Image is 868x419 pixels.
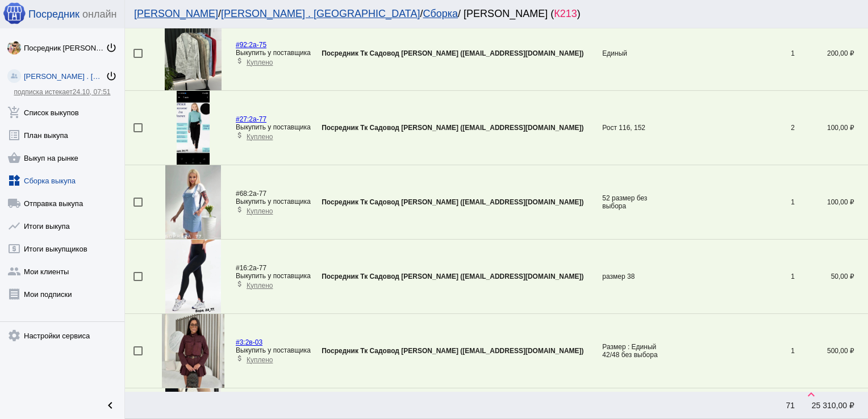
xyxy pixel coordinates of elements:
img: T0p6A3.jpg [165,240,221,313]
span: Куплено [247,356,273,364]
span: 24.10, 07:51 [73,88,111,96]
span: Куплено [247,133,273,141]
b: Посредник Тк Садовод [PERSON_NAME] ([EMAIL_ADDRESS][DOMAIN_NAME]) [322,347,583,355]
span: Посредник [28,9,80,20]
mat-icon: settings [7,329,21,342]
div: Размер : Единый 42/48 без выбора [602,343,658,359]
b: Посредник Тк Садовод [PERSON_NAME] ([EMAIL_ADDRESS][DOMAIN_NAME]) [322,273,583,280]
mat-icon: chevron_left [103,399,117,412]
a: Сборка [423,8,458,19]
td: 25 310,00 ₽ [795,392,868,419]
div: Выкупить у поставщика [236,346,311,354]
b: Посредник Тк Садовод [PERSON_NAME] ([EMAIL_ADDRESS][DOMAIN_NAME]) [322,49,583,57]
span: Куплено [247,207,273,215]
mat-icon: list_alt [7,128,21,142]
td: 71 [761,392,795,419]
img: vfMs5NI3doTf59PukTzyT90anB5430Qn1VHBs8RWRx1m047iGVKiYkzBO4vr90IwVdmNPHNkM2O1ljY3Z8XX40IT.jpg [162,314,225,388]
span: #92: [236,41,249,49]
span: К213 [554,8,577,19]
mat-icon: receipt [7,287,21,301]
img: apple-icon-60x60.png [3,2,26,24]
b: Посредник Тк Садовод [PERSON_NAME] ([EMAIL_ADDRESS][DOMAIN_NAME]) [322,198,583,206]
td: 1 [761,314,795,388]
div: размер 38 [602,273,658,280]
span: 2а-77 [236,264,266,272]
mat-icon: shopping_basket [7,151,21,165]
a: #92:2а-75 [236,41,266,49]
td: 200,00 ₽ [795,16,868,91]
a: #27:2а-77 [236,115,266,123]
mat-icon: attach_money [236,280,244,288]
div: Выкупить у поставщика [236,49,311,57]
a: подписка истекает24.10, 07:51 [14,88,110,96]
td: 100,00 ₽ [795,165,868,240]
mat-icon: add_shopping_cart [7,106,21,119]
mat-icon: local_atm [7,242,21,255]
mat-icon: attach_money [236,131,244,139]
td: 500,00 ₽ [795,314,868,388]
td: 50,00 ₽ [795,240,868,314]
a: #3:2в-03 [236,338,262,346]
div: Выкупить у поставщика [236,123,311,131]
mat-icon: local_shipping [7,196,21,210]
div: Рост 116, 152 [602,124,658,132]
span: #68: [236,190,249,198]
span: Куплено [247,58,273,66]
mat-icon: power_settings_new [106,70,117,82]
mat-icon: power_settings_new [106,42,117,53]
span: #3: [236,338,245,346]
td: 1 [761,165,795,240]
span: Куплено [247,282,273,290]
div: Выкупить у поставщика [236,272,311,280]
mat-icon: show_chart [7,219,21,233]
td: 2 [761,91,795,165]
b: Посредник Тк Садовод [PERSON_NAME] ([EMAIL_ADDRESS][DOMAIN_NAME]) [322,124,583,132]
span: #27: [236,115,249,123]
td: 1 [761,240,795,314]
mat-icon: widgets [7,174,21,187]
div: / / / [PERSON_NAME] ( ) [134,8,848,20]
mat-icon: keyboard_arrow_up [804,388,818,401]
div: Единый [602,49,658,57]
div: Посредник [PERSON_NAME] [PERSON_NAME] [24,44,106,52]
mat-icon: attach_money [236,354,244,362]
img: klfIT1i2k3saJfNGA6XPqTU7p5ZjdXiiDsm8fFA7nihaIQp9Knjm0Fohy3f__4ywE27KCYV1LPWaOQBexqZpekWk.jpg [7,41,21,55]
mat-icon: attach_money [236,206,244,213]
mat-icon: group [7,265,21,278]
td: 100,00 ₽ [795,91,868,165]
img: hMiRtBbnCC10P_IUH9sK9JeDE6DE-GYyXkEf0dggCA2e1_esxys4LUZeAMhSsUJJEq_pUxc_hWnIDV0sMzOMJ2Qi.jpg [177,91,209,165]
span: 2а-77 [236,190,266,198]
mat-icon: attach_money [236,57,244,65]
td: 1 [761,16,795,91]
span: онлайн [82,9,116,20]
a: [PERSON_NAME] . [GEOGRAPHIC_DATA] [221,8,420,19]
div: [PERSON_NAME] . [GEOGRAPHIC_DATA] [24,72,106,81]
img: community_200.png [7,69,21,83]
div: Выкупить у поставщика [236,198,311,206]
span: #16: [236,264,249,272]
img: MxEl0DBFxBYG8txfMAAuzxnS6Bht6a8N4iqOThEQg1nn-Q7aiuZttDnrYVaaFuujb85dqP6BnZt1glsf48L2iWX7.jpg [165,16,222,90]
div: 52 размер без выбора [602,194,658,210]
a: [PERSON_NAME] [134,8,218,19]
img: FvjI8c.jpg [165,165,221,239]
